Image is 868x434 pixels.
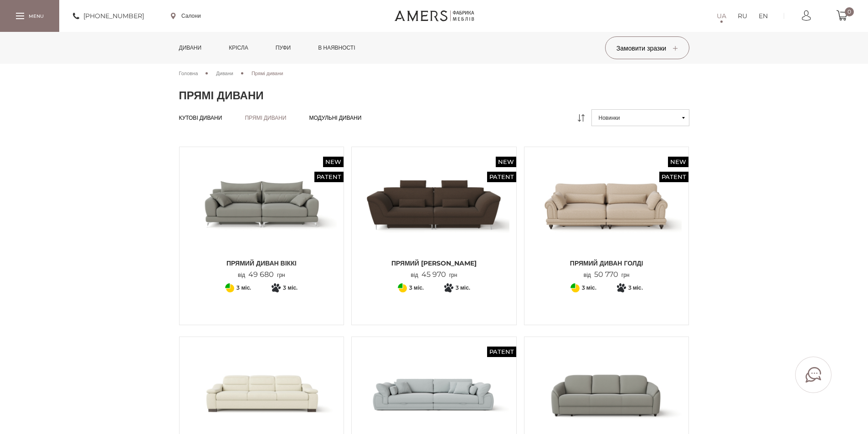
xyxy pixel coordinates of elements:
span: Дивани [216,70,233,77]
h1: Прямі дивани [179,89,689,102]
a: UA [717,10,726,21]
span: 3 міс. [283,282,298,293]
span: Прямий диван ГОЛДІ [531,259,682,268]
a: Кутові дивани [179,114,222,122]
span: 49 680 [245,270,277,279]
a: [PHONE_NUMBER] [73,10,144,21]
a: New Patent Прямий Диван Грейсі Прямий Диван Грейсі Прямий [PERSON_NAME] від45 970грн [359,154,509,279]
span: Patent [487,347,516,357]
span: Прямий диван ВІККІ [186,259,337,268]
a: Дивани [172,32,209,64]
a: RU [738,10,747,21]
span: 3 міс. [628,282,643,293]
span: Patent [659,172,688,182]
a: Головна [179,69,198,77]
a: Модульні дивани [309,114,361,122]
button: Замовити зразки [605,36,689,59]
p: від грн [238,271,285,279]
a: New Patent Прямий диван ВІККІ Прямий диван ВІККІ Прямий диван ВІККІ від49 680грн [186,154,337,279]
span: Patent [487,172,516,182]
span: 3 міс. [236,282,251,293]
a: в наявності [311,32,362,64]
span: 3 міс. [582,282,596,293]
span: 3 міс. [456,282,470,293]
p: від грн [411,271,457,279]
span: 0 [845,7,854,16]
a: Дивани [216,69,233,77]
span: New [323,157,344,167]
a: Крісла [222,32,255,64]
span: Прямий [PERSON_NAME] [359,259,509,268]
a: EN [759,10,768,21]
a: Пуфи [269,32,298,64]
a: New Patent Прямий диван ГОЛДІ Прямий диван ГОЛДІ Прямий диван ГОЛДІ від50 770грн [531,154,682,279]
p: від грн [584,271,630,279]
a: Салони [171,12,201,20]
span: Головна [179,70,198,77]
span: 45 970 [418,270,449,279]
span: Замовити зразки [616,44,678,52]
span: 3 міс. [409,282,424,293]
span: 50 770 [591,270,621,279]
span: New [668,157,688,167]
span: New [496,157,516,167]
button: Новинки [591,109,689,126]
span: Patent [314,172,344,182]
